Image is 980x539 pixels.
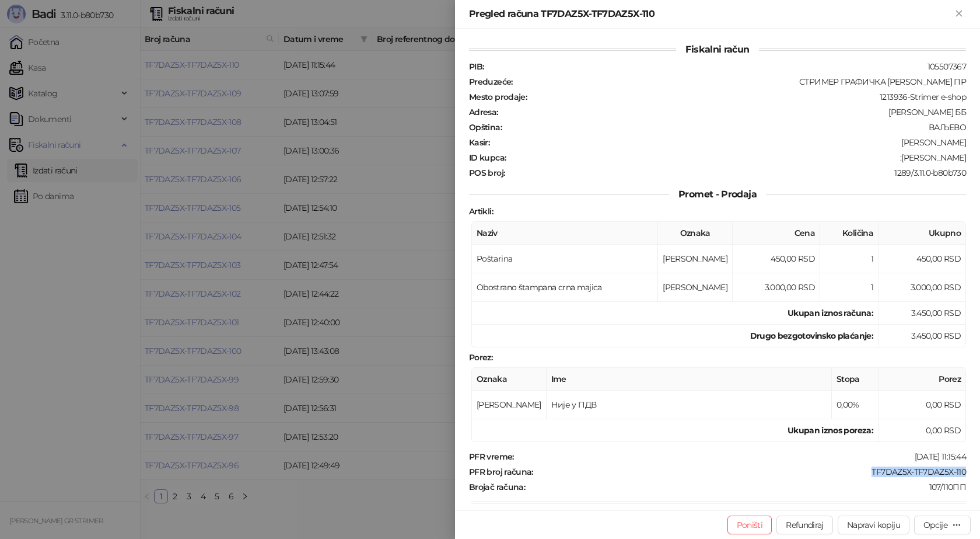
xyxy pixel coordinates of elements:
[506,168,967,178] div: 1289/3.11.0-b80b730
[534,467,967,477] div: TF7DAZ5X-TF7DAZ5X-110
[526,482,967,492] div: 107/110ПП
[878,368,966,391] th: Porez
[878,391,966,419] td: 0,00 RSD
[472,273,658,302] td: Obostrano štampana crna majica
[878,302,966,325] td: 3.450,00 RSD
[776,516,833,534] button: Refundiraj
[658,222,733,245] th: Oznaka
[676,44,758,55] span: Fiskalni račun
[469,7,952,21] div: Pregled računa TF7DAZ5X-TF7DAZ5X-110
[733,273,820,302] td: 3.000,00 RSD
[547,368,832,391] th: Ime
[750,331,873,341] strong: Drugo bezgotovinsko plaćanje :
[878,245,966,273] td: 450,00 RSD
[820,245,878,273] td: 1
[472,222,658,245] th: Naziv
[469,61,484,72] strong: PIB :
[847,520,900,530] span: Napravi kopiju
[914,516,971,534] button: Opcije
[472,368,547,391] th: Oznaka
[469,451,514,462] strong: PFR vreme :
[528,92,967,102] div: 1213936-Strimer e-shop
[469,107,498,117] strong: Adresa :
[485,61,967,72] div: 105507367
[832,391,878,419] td: 0,00%
[658,273,733,302] td: [PERSON_NAME]
[469,76,513,87] strong: Preduzeće :
[658,245,733,273] td: [PERSON_NAME]
[514,76,967,87] div: СТРИМЕР ГРАФИЧКА [PERSON_NAME] ПР
[878,273,966,302] td: 3.000,00 RSD
[952,7,966,21] button: Zatvori
[838,516,909,534] button: Napravi kopiju
[733,222,820,245] th: Cena
[472,245,658,273] td: Poštarina
[820,222,878,245] th: Količina
[820,273,878,302] td: 1
[878,222,966,245] th: Ukupno
[469,92,527,102] strong: Mesto prodaje :
[499,107,967,117] div: [PERSON_NAME] ББ
[469,168,505,178] strong: POS broj :
[787,425,873,436] strong: Ukupan iznos poreza:
[469,467,533,477] strong: PFR broj računa :
[469,482,525,492] strong: Brojač računa :
[503,122,967,133] div: ВАЉЕВО
[733,245,820,273] td: 450,00 RSD
[515,451,967,462] div: [DATE] 11:15:44
[491,137,967,148] div: [PERSON_NAME]
[878,325,966,347] td: 3.450,00 RSD
[507,152,967,163] div: :[PERSON_NAME]
[472,391,547,419] td: [PERSON_NAME]
[547,391,832,419] td: Није у ПДВ
[669,189,766,200] span: Promet - Prodaja
[469,206,493,217] strong: Artikli :
[787,308,873,318] strong: Ukupan iznos računa :
[727,516,772,534] button: Poništi
[832,368,878,391] th: Stopa
[923,520,947,530] div: Opcije
[469,122,502,133] strong: Opština :
[878,419,966,442] td: 0,00 RSD
[469,152,506,163] strong: ID kupca :
[469,352,492,363] strong: Porez :
[469,137,489,148] strong: Kasir :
